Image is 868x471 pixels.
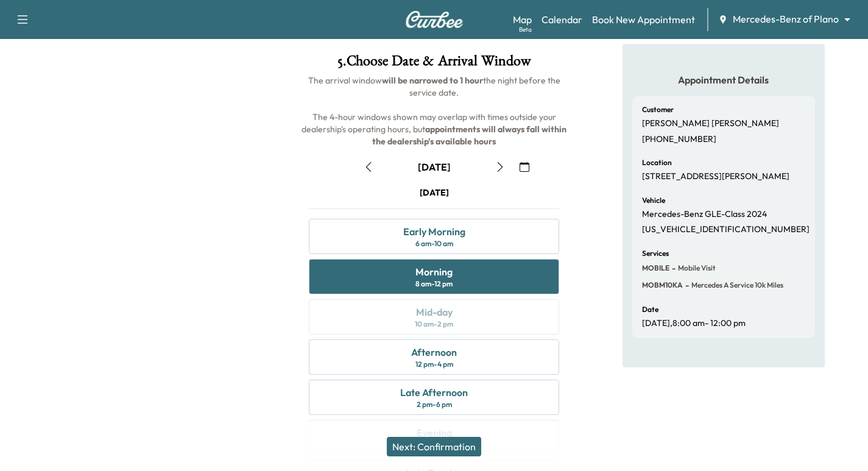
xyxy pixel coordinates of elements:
h6: Date [642,306,658,313]
h1: 5 . Choose Date & Arrival Window [299,54,569,74]
div: Early Morning [403,224,465,239]
span: Mobile Visit [676,263,716,273]
span: - [669,262,676,274]
img: Curbee Logo [405,11,464,28]
h6: Services [642,250,669,257]
b: will be narrowed to 1 hour [382,75,483,86]
p: [PERSON_NAME] [PERSON_NAME] [642,118,779,129]
a: Calendar [542,12,582,27]
h6: Vehicle [642,197,665,204]
h6: Location [642,159,672,166]
b: appointments will always fall within the dealership's available hours [372,124,568,147]
div: Morning [415,264,453,279]
span: The arrival window the night before the service date. The 4-hour windows shown may overlap with t... [302,75,568,147]
div: Afternoon [411,345,457,359]
div: Beta [519,25,532,34]
div: [DATE] [420,186,449,199]
span: MOBILE [642,263,669,273]
div: Late Afternoon [400,385,468,400]
div: 8 am - 12 pm [415,279,453,289]
div: 2 pm - 6 pm [417,400,452,409]
div: 12 pm - 4 pm [415,359,453,369]
span: Mercedes-Benz of Plano [733,12,839,26]
span: - [683,279,689,291]
p: [STREET_ADDRESS][PERSON_NAME] [642,171,789,182]
a: MapBeta [513,12,532,27]
span: Mercedes A Service 10k miles [689,280,783,290]
p: [DATE] , 8:00 am - 12:00 pm [642,318,746,329]
span: MOBM10KA [642,280,683,290]
div: 6 am - 10 am [415,239,453,249]
div: [DATE] [418,160,451,174]
h6: Customer [642,106,674,113]
p: [PHONE_NUMBER] [642,134,716,145]
button: Next: Confirmation [387,437,481,456]
p: [US_VEHICLE_IDENTIFICATION_NUMBER] [642,224,810,235]
a: Book New Appointment [592,12,695,27]
h5: Appointment Details [632,73,815,87]
p: Mercedes-Benz GLE-Class 2024 [642,209,767,220]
